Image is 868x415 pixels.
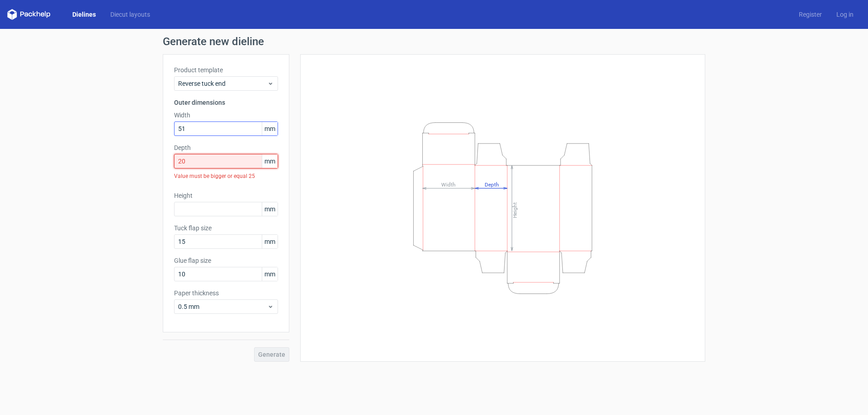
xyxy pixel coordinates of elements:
tspan: Depth [485,181,499,187]
a: Register [792,10,829,19]
span: mm [262,154,278,168]
a: Log in [829,10,861,19]
label: Glue flap size [174,256,278,265]
span: mm [262,122,278,135]
span: mm [262,202,278,216]
a: Diecut layouts [103,10,157,19]
label: Width [174,111,278,120]
tspan: Height [512,202,518,218]
label: Tuck flap size [174,224,278,233]
tspan: Width [441,181,456,187]
label: Height [174,191,278,200]
span: Reverse tuck end [178,79,267,88]
label: Paper thickness [174,289,278,298]
span: 0.5 mm [178,302,267,311]
h3: Outer dimensions [174,98,278,107]
label: Product template [174,65,278,75]
label: Depth [174,143,278,152]
a: Dielines [65,10,103,19]
span: mm [262,235,278,248]
h1: Generate new dieline [163,36,705,47]
span: mm [262,267,278,281]
div: Value must be bigger or equal 25 [174,168,278,184]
